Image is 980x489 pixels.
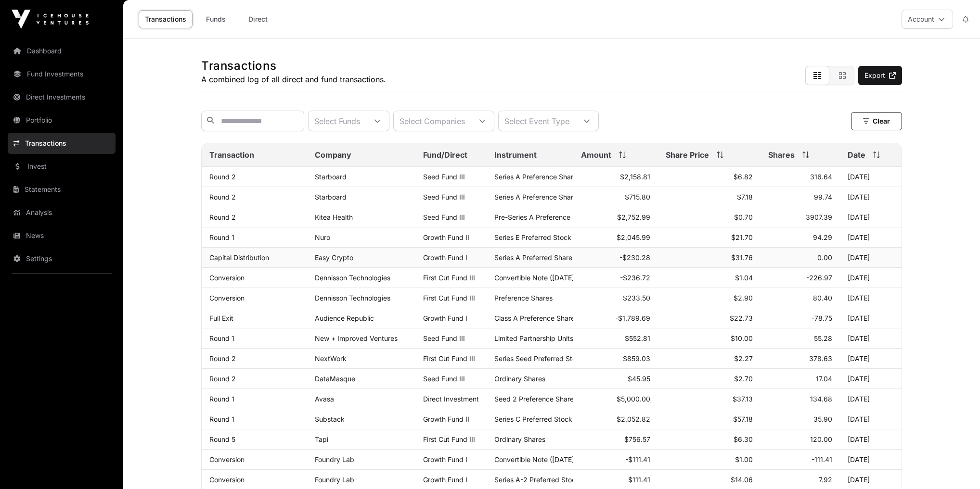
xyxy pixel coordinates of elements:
[315,253,353,262] a: Easy Crypto
[315,294,390,302] a: Dennisson Technologies
[734,375,753,383] span: $2.70
[731,253,753,262] span: $31.76
[494,375,545,383] span: Ordinary Shares
[8,248,116,269] a: Settings
[209,354,236,363] a: Round 2
[423,395,479,403] span: Direct Investment
[423,173,465,181] a: Seed Fund III
[494,274,577,282] span: Convertible Note ([DATE])
[840,248,902,268] td: [DATE]
[209,455,245,464] a: Conversion
[423,375,465,383] a: Seed Fund III
[12,10,89,29] img: Icehouse Ventures Logo
[806,213,832,221] span: 3907.39
[423,213,465,221] a: Seed Fund III
[573,167,658,187] td: $2,158.81
[734,173,753,181] span: $6.82
[573,187,658,207] td: $715.80
[494,455,577,464] span: Convertible Note ([DATE])
[810,173,832,181] span: 316.64
[315,213,353,221] a: Kitea Health
[840,268,902,288] td: [DATE]
[734,294,753,302] span: $2.90
[423,274,475,282] a: First Cut Fund III
[423,435,475,443] a: First Cut Fund III
[423,334,465,342] a: Seed Fund III
[813,294,832,302] span: 80.40
[494,314,578,322] span: Class A Preference Shares
[734,435,753,443] span: $6.30
[730,314,753,322] span: $22.73
[573,389,658,409] td: $5,000.00
[315,455,354,464] a: Foundry Lab
[315,476,354,484] a: Foundry Lab
[8,179,116,200] a: Statements
[731,334,753,342] span: $10.00
[816,375,832,383] span: 17.04
[810,395,832,403] span: 134.68
[581,149,611,161] span: Amount
[239,10,277,28] a: Direct
[810,435,832,443] span: 120.00
[733,415,753,423] span: $57.18
[573,369,658,389] td: $45.95
[201,58,386,74] h1: Transactions
[573,248,658,268] td: -$230.28
[840,429,902,450] td: [DATE]
[315,173,347,181] a: Starboard
[840,328,902,349] td: [DATE]
[735,455,753,464] span: $1.00
[315,149,351,161] span: Company
[814,193,832,201] span: 99.74
[848,149,865,161] span: Date
[423,294,475,302] a: First Cut Fund III
[423,193,465,201] a: Seed Fund III
[840,288,902,308] td: [DATE]
[858,66,902,85] a: Export
[8,40,116,62] a: Dashboard
[209,375,236,383] a: Round 2
[573,308,658,328] td: -$1,789.69
[813,415,832,423] span: 35.90
[840,167,902,187] td: [DATE]
[315,233,330,241] a: Nuro
[315,415,345,423] a: Substack
[734,213,753,221] span: $0.70
[209,213,236,221] a: Round 2
[494,233,571,241] span: Series E Preferred Stock
[209,253,269,262] a: Capital Distribution
[840,349,902,369] td: [DATE]
[812,455,832,464] span: -111.41
[573,429,658,450] td: $756.57
[209,193,236,201] a: Round 2
[315,354,347,363] a: NextWork
[733,395,753,403] span: $37.13
[8,87,116,108] a: Direct Investments
[494,415,572,423] span: Series C Preferred Stock
[817,253,832,262] span: 0.00
[573,409,658,429] td: $2,052.82
[494,173,580,181] span: Series A Preference Shares
[423,354,475,363] a: First Cut Fund III
[315,334,398,342] a: New + Improved Ventures
[494,334,573,342] span: Limited Partnership Units
[812,314,832,322] span: -78.75
[315,314,374,322] a: Audience Republic
[315,193,347,201] a: Starboard
[494,395,577,403] span: Seed 2 Preference Shares
[819,476,832,484] span: 7.92
[813,233,832,241] span: 94.29
[499,111,575,131] div: Select Event Type
[139,10,193,28] a: Transactions
[315,375,355,383] a: DataMasque
[315,395,334,403] a: Avasa
[423,455,467,464] a: Growth Fund I
[573,450,658,470] td: -$111.41
[209,395,234,403] a: Round 1
[423,415,469,423] a: Growth Fund II
[209,294,245,302] a: Conversion
[8,63,116,85] a: Fund Investments
[494,149,537,161] span: Instrument
[840,369,902,389] td: [DATE]
[573,328,658,349] td: $552.81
